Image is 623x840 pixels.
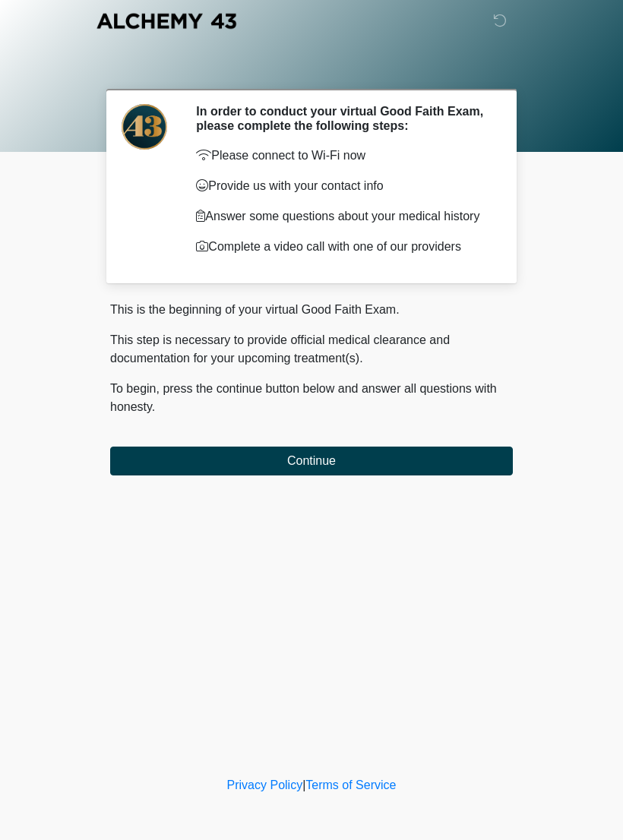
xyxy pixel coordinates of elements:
[196,104,490,133] h2: In order to conduct your virtual Good Faith Exam, please complete the following steps:
[110,331,513,368] p: This step is necessary to provide official medical clearance and documentation for your upcoming ...
[95,11,238,30] img: Alchemy 43 Logo
[110,301,513,319] p: This is the beginning of your virtual Good Faith Exam.
[196,177,490,195] p: Provide us with your contact info
[196,147,490,165] p: Please connect to Wi-Fi now
[302,778,305,791] a: |
[110,447,513,475] button: Continue
[99,55,524,83] h1: ‎ ‎ ‎ ‎
[122,104,167,150] img: Agent Avatar
[196,238,490,256] p: Complete a video call with one of our providers
[110,380,513,416] p: To begin, press the continue button below and answer all questions with honesty.
[305,778,396,791] a: Terms of Service
[196,207,490,226] p: Answer some questions about your medical history
[227,778,303,791] a: Privacy Policy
